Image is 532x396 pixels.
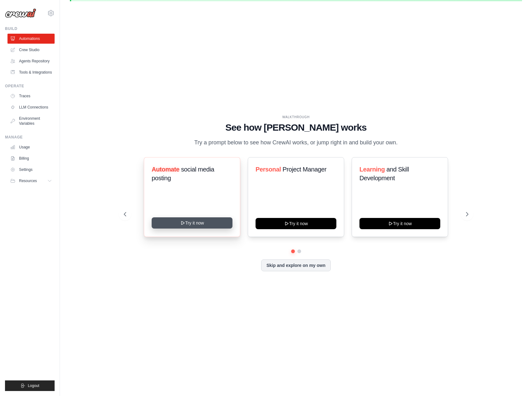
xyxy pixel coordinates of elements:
a: Traces [7,91,55,101]
span: Logout [28,383,39,388]
a: Automations [7,34,55,44]
div: Build [5,26,55,31]
button: Try it now [256,218,336,229]
img: Logo [5,8,36,18]
span: social media posting [152,166,214,181]
a: Usage [7,142,55,152]
button: Try it now [359,218,440,229]
div: WALKTHROUGH [124,115,468,119]
a: LLM Connections [7,102,55,112]
div: Operate [5,84,55,89]
div: Manage [5,135,55,140]
button: Logout [5,380,55,391]
a: Tools & Integrations [7,67,55,77]
span: Automate [152,166,179,173]
button: Try it now [152,217,232,229]
a: Crew Studio [7,45,55,55]
h1: See how [PERSON_NAME] works [124,122,468,133]
iframe: Chat Widget [501,366,532,396]
span: Project Manager [282,166,326,173]
button: Resources [7,176,55,186]
button: Skip and explore on my own [261,259,331,271]
span: Resources [19,178,37,183]
a: Billing [7,153,55,163]
a: Settings [7,165,55,175]
span: Personal [256,166,281,173]
a: Environment Variables [7,113,55,128]
p: Try a prompt below to see how CrewAI works, or jump right in and build your own. [191,138,401,147]
a: Agents Repository [7,56,55,66]
span: Learning [359,166,385,173]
